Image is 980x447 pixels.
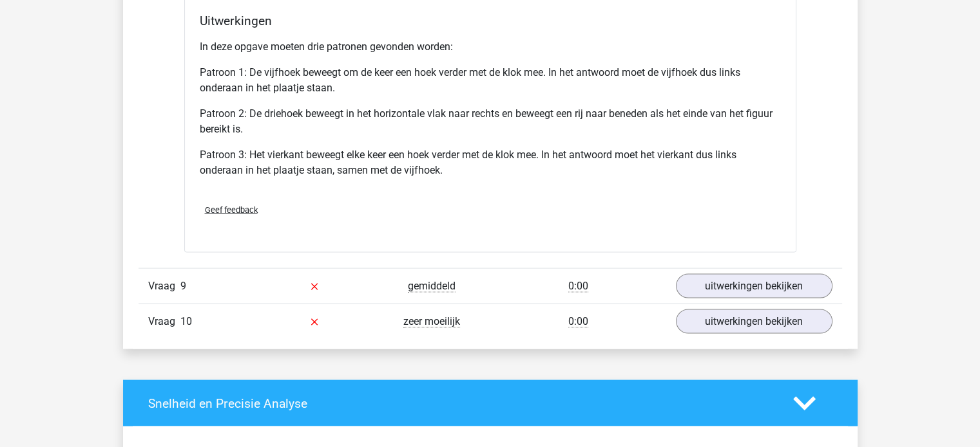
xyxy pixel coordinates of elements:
p: Patroon 2: De driehoek beweegt in het horizontale vlak naar rechts en beweegt een rij naar benede... [200,105,781,136]
a: uitwerkingen bekijken [676,273,832,298]
span: Geef feedback [205,205,258,214]
h4: Snelheid en Precisie Analyse [148,396,774,410]
span: 10 [180,315,192,327]
p: Patroon 1: De vijfhoek beweegt om de keer een hoek verder met de klok mee. In het antwoord moet d... [200,64,781,95]
span: Vraag [148,278,180,293]
a: uitwerkingen bekijken [676,309,832,333]
span: 0:00 [568,279,588,292]
p: Patroon 3: Het vierkant beweegt elke keer een hoek verder met de klok mee. In het antwoord moet h... [200,147,781,178]
span: 0:00 [568,315,588,327]
span: Vraag [148,313,180,329]
p: In deze opgave moeten drie patronen gevonden worden: [200,39,781,54]
h4: Uitwerkingen [200,14,781,28]
span: 9 [180,279,186,291]
span: gemiddeld [408,279,456,292]
span: zeer moeilijk [403,315,460,327]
